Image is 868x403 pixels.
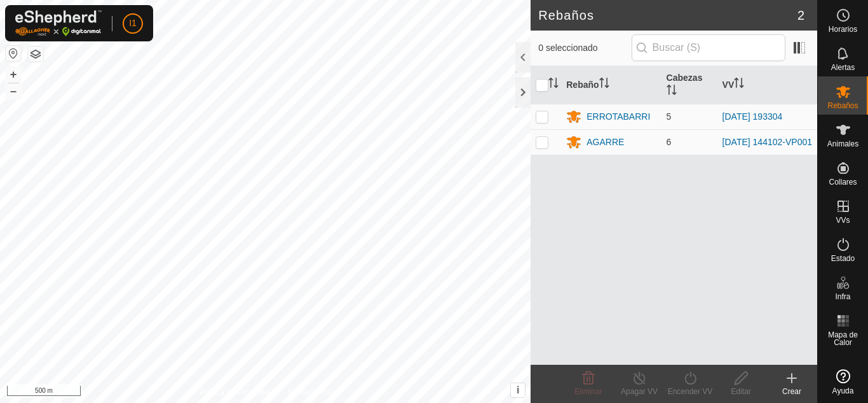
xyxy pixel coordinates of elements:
[836,216,850,224] span: VVs
[832,387,854,395] span: Ayuda
[548,80,559,90] p-sorticon: Activar para ordenar
[632,34,785,61] input: Buscar (S)
[717,66,817,104] th: VV
[821,331,865,346] span: Mapa de Calor
[561,66,661,104] th: Rebaño
[722,111,783,122] a: [DATE] 193304
[517,385,519,395] span: i
[587,110,650,124] div: ERROTABARRI
[511,383,525,397] button: i
[200,386,273,398] a: Política de Privacidad
[538,41,631,55] span: 0 seleccionado
[831,64,855,71] span: Alertas
[766,386,817,397] div: Crear
[722,137,812,147] a: [DATE] 144102-VP001
[538,8,797,23] h2: Rebaños
[288,386,331,398] a: Contáctenos
[667,111,672,122] span: 5
[665,386,715,397] div: Encender VV
[715,386,766,397] div: Editar
[6,46,21,61] button: Restablecer Mapa
[829,25,857,33] span: Horarios
[587,136,624,149] div: AGARRE
[15,10,102,36] img: Logo Gallagher
[661,66,717,104] th: Cabezas
[827,102,858,110] span: Rebaños
[827,140,858,148] span: Animales
[667,87,677,97] p-sorticon: Activar para ordenar
[835,293,850,300] span: Infra
[829,178,857,186] span: Collares
[667,137,672,147] span: 6
[574,387,602,396] span: Eliminar
[6,83,21,99] button: –
[28,46,43,62] button: Capas del Mapa
[614,386,665,397] div: Apagar VV
[599,80,609,90] p-sorticon: Activar para ordenar
[6,67,21,82] button: +
[734,80,744,90] p-sorticon: Activar para ordenar
[818,364,868,400] a: Ayuda
[831,255,855,262] span: Estado
[129,17,137,30] span: I1
[797,6,804,25] span: 2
